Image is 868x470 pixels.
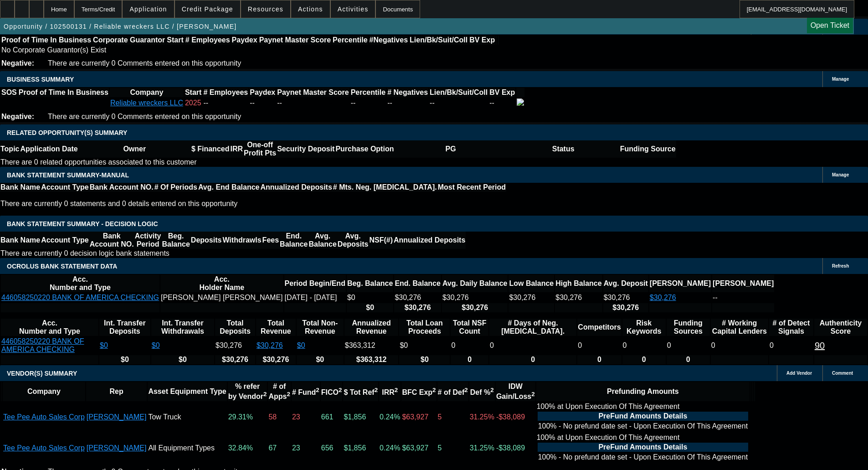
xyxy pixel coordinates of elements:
[507,140,620,158] th: Status
[786,371,812,376] span: Add Vendor
[1,88,17,97] th: SOS
[351,99,385,107] div: --
[442,275,508,292] th: Avg. Daily Balance
[598,443,687,451] b: PreFund Amounts Details
[667,337,710,354] td: 0
[215,337,255,354] td: $30,276
[496,433,535,463] td: -$38,089
[496,402,535,432] td: -$38,089
[1,113,34,120] b: Negative:
[89,232,134,249] th: Bank Account NO.
[650,294,676,301] a: $30,276
[438,388,468,396] b: # of Def
[203,99,208,107] span: --
[154,183,198,192] th: # Of Periods
[228,382,267,400] b: % refer by Vendor
[337,232,369,249] th: Avg. Deposits
[185,36,230,44] b: # Employees
[451,337,488,354] td: 0
[393,232,466,249] th: Annualized Deposits
[394,275,441,292] th: End. Balance
[347,293,393,302] td: $0
[228,433,267,463] td: 32.84%
[7,76,74,83] span: BUSINESS SUMMARY
[100,341,108,349] a: $0
[469,402,495,432] td: 31.25%
[248,5,283,13] span: Resources
[151,319,214,336] th: Int. Transfer Withdrawals
[215,355,255,364] th: $30,276
[123,0,174,18] button: Application
[7,171,129,179] span: BANK STATEMENT SUMMARY-MANUAL
[607,387,679,395] b: Prefunding Amounts
[603,303,648,312] th: $30,276
[469,36,495,44] b: BV Exp
[18,88,109,97] th: Proof of Time In Business
[712,293,774,302] td: --
[78,140,191,158] th: Owner
[832,263,849,269] span: Refresh
[279,232,308,249] th: End. Balance
[7,370,77,377] span: VENDOR(S) SUMMARY
[48,59,241,67] span: There are currently 0 Comments entered on this opportunity
[538,453,748,462] td: 100% - No prefund date set - Upon Execution Of This Agreement
[268,402,290,432] td: 58
[394,303,441,312] th: $30,276
[48,113,241,120] span: There are currently 0 Comments entered on this opportunity
[109,387,123,395] b: Rep
[369,232,393,249] th: NSF(#)
[345,341,398,350] div: $363,312
[198,183,260,192] th: Avg. End Balance
[394,140,507,158] th: PG
[401,402,436,432] td: $63,927
[343,402,378,432] td: $1,856
[257,341,283,349] a: $30,276
[339,387,342,393] sup: 2
[338,5,369,13] span: Activities
[110,99,183,107] a: Reliable wreckers LLC
[134,232,162,249] th: Activity Period
[260,183,332,192] th: Annualized Deposits
[1,294,159,301] a: 446058250220 BANK OF AMERICA CHECKING
[308,232,337,249] th: Avg. Balance
[151,355,214,364] th: $0
[399,355,450,364] th: $0
[99,319,150,336] th: Int. Transfer Deposits
[292,402,320,432] td: 23
[27,387,61,395] b: Company
[232,36,257,44] b: Paydex
[347,303,393,312] th: $0
[277,140,335,158] th: Security Deposit
[577,355,621,364] th: 0
[622,319,666,336] th: Risk Keywords
[430,88,488,96] b: Lien/Bk/Suit/Coll
[7,220,158,227] span: Bank Statement Summary - Decision Logic
[667,355,710,364] th: 0
[429,98,488,108] td: --
[508,275,554,292] th: Low Balance
[489,355,576,364] th: 0
[489,319,576,336] th: # Days of Neg. [MEDICAL_DATA].
[1,36,92,45] th: Proof of Time In Business
[410,36,467,44] b: Lien/Bk/Suit/Coll
[297,341,305,349] a: $0
[321,433,343,463] td: 656
[769,319,813,336] th: # of Detect Signals
[298,5,323,13] span: Actions
[87,413,147,421] a: [PERSON_NAME]
[394,293,441,302] td: $30,276
[370,36,408,44] b: #Negatives
[437,433,468,463] td: 5
[622,355,666,364] th: 0
[297,355,344,364] th: $0
[517,98,524,106] img: facebook-icon.png
[508,293,554,302] td: $30,276
[622,337,666,354] td: 0
[344,388,378,396] b: $ Tot Ref
[620,140,676,158] th: Funding Source
[1,59,34,67] b: Negative:
[335,140,394,158] th: Purchase Option
[161,232,190,249] th: Beg. Balance
[129,5,167,13] span: Application
[489,98,515,108] td: --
